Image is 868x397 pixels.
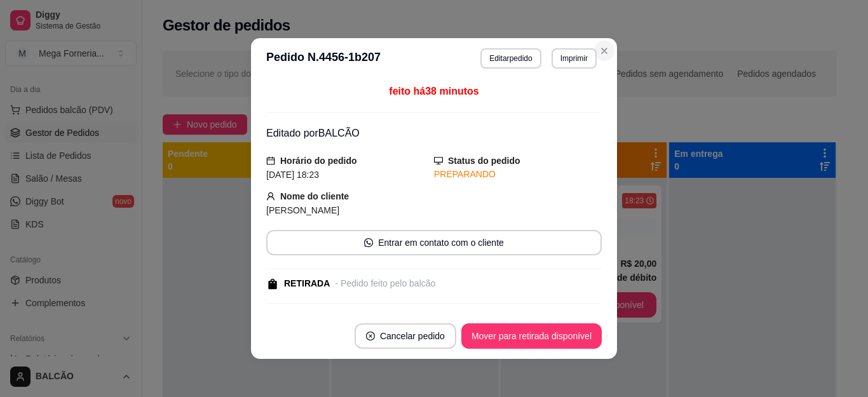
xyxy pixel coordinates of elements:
[448,156,520,166] strong: Status do pedido
[266,48,381,69] h3: Pedido N. 4456-1b207
[480,48,541,69] button: Editarpedido
[366,332,375,340] span: close-circle
[355,323,456,349] button: close-circleCancelar pedido
[552,48,597,69] button: Imprimir
[280,156,357,166] strong: Horário do pedido
[284,277,330,290] div: RETIRADA
[364,238,373,247] span: whats-app
[280,191,349,201] strong: Nome do cliente
[266,156,275,165] span: calendar
[266,128,360,138] span: Editado por BALCÃO
[266,192,275,201] span: user
[335,277,435,290] div: - Pedido feito pelo balcão
[266,170,319,180] span: [DATE] 18:23
[434,156,443,165] span: desktop
[266,205,339,215] span: [PERSON_NAME]
[594,41,614,61] button: Close
[461,323,602,349] button: Mover para retirada disponível
[434,168,602,181] div: PREPARANDO
[266,230,602,255] button: whats-appEntrar em contato com o cliente
[389,86,478,97] span: feito há 38 minutos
